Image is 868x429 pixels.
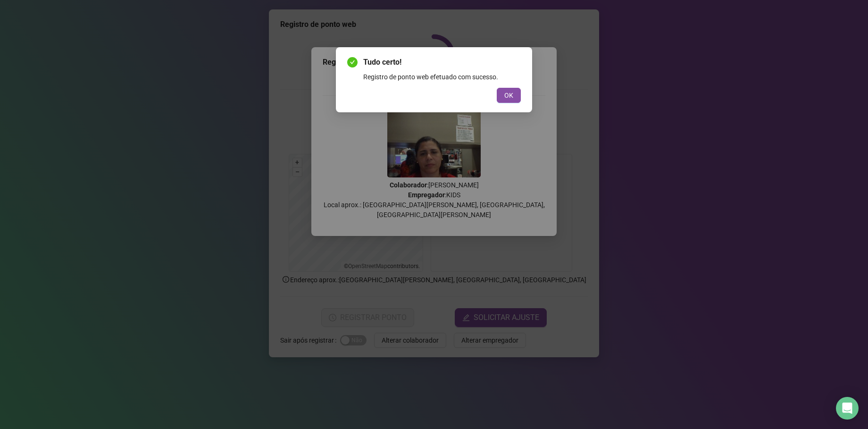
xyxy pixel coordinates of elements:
span: Tudo certo! [363,57,521,68]
div: Registro de ponto web efetuado com sucesso. [363,72,521,82]
span: check-circle [347,57,358,67]
span: OK [504,90,513,101]
button: OK [497,88,521,103]
div: Open Intercom Messenger [836,397,859,420]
